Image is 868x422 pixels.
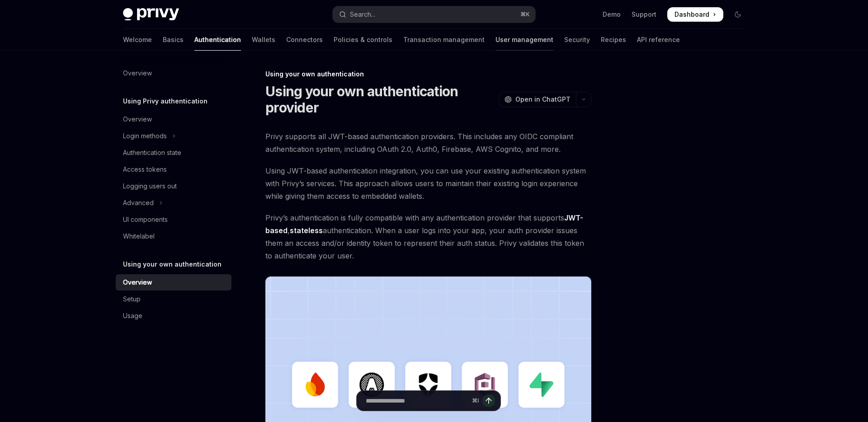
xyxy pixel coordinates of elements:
[116,274,231,291] a: Overview
[667,7,723,22] a: Dashboard
[515,95,571,104] span: Open in ChatGPT
[366,391,468,411] input: Ask a question...
[123,164,167,175] div: Access tokens
[564,29,590,51] a: Security
[403,29,485,51] a: Transaction management
[116,145,231,161] a: Authentication state
[123,310,142,321] div: Usage
[286,29,323,51] a: Connectors
[333,6,535,23] button: Open search
[116,228,231,244] a: Whitelabel
[116,308,231,324] a: Usage
[116,291,231,307] a: Setup
[495,29,553,51] a: User management
[350,9,375,20] div: Search...
[123,197,154,208] div: Advanced
[123,8,179,21] img: dark logo
[123,181,177,192] div: Logging users out
[603,10,621,19] a: Demo
[116,111,231,127] a: Overview
[163,29,184,51] a: Basics
[123,114,152,125] div: Overview
[334,29,392,51] a: Policies & controls
[116,178,231,194] a: Logging users out
[265,164,591,202] span: Using JWT-based authentication integration, you can use your existing authentication system with ...
[520,11,530,18] span: ⌘ K
[123,294,141,305] div: Setup
[123,96,208,107] h5: Using Privy authentication
[123,68,152,79] div: Overview
[601,29,626,51] a: Recipes
[116,195,231,211] button: Toggle Advanced section
[290,226,323,235] a: stateless
[116,161,231,178] a: Access tokens
[265,211,591,262] span: Privy’s authentication is fully compatible with any authentication provider that supports , authe...
[123,214,168,225] div: UI components
[123,231,155,242] div: Whitelabel
[731,7,745,22] button: Toggle dark mode
[123,147,181,158] div: Authentication state
[116,65,231,81] a: Overview
[637,29,680,51] a: API reference
[265,83,495,116] h1: Using your own authentication provider
[116,211,231,228] a: UI components
[116,128,231,144] button: Toggle Login methods section
[123,259,222,270] h5: Using your own authentication
[123,277,152,288] div: Overview
[632,10,656,19] a: Support
[252,29,275,51] a: Wallets
[499,92,576,107] button: Open in ChatGPT
[265,130,591,155] span: Privy supports all JWT-based authentication providers. This includes any OIDC compliant authentic...
[194,29,241,51] a: Authentication
[123,131,167,141] div: Login methods
[482,394,495,407] button: Send message
[675,10,709,19] span: Dashboard
[123,29,152,51] a: Welcome
[265,70,591,79] div: Using your own authentication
